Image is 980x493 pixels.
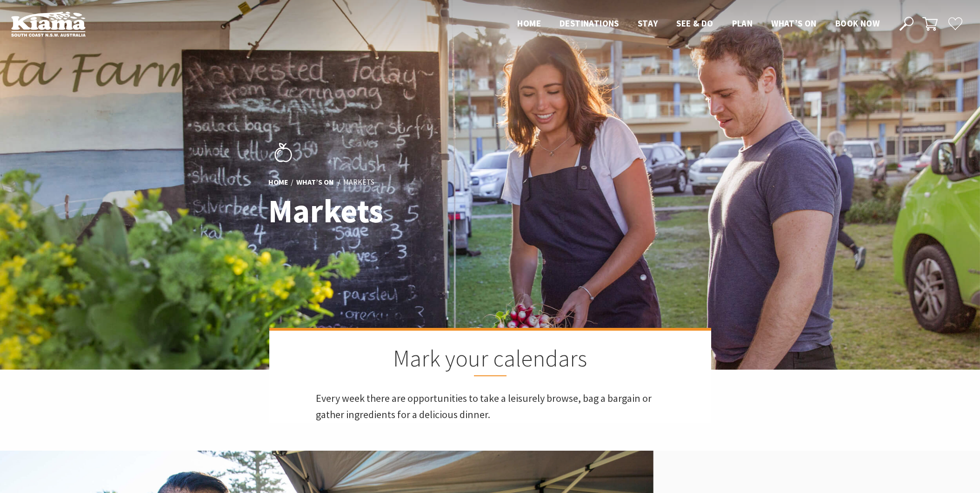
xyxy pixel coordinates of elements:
img: Kiama Logo [11,11,86,37]
span: See & Do [676,18,713,29]
span: What’s On [771,18,817,29]
span: Plan [732,18,753,29]
span: Destinations [560,18,619,29]
span: Book now [835,18,880,29]
p: Every week there are opportunities to take a leisurely browse, bag a bargain or gather ingredient... [316,390,665,423]
nav: Main Menu [508,16,889,32]
a: What’s On [296,177,334,187]
h2: Mark your calendars [316,345,665,376]
a: Home [268,177,288,187]
li: Markets [343,176,374,188]
span: Home [517,18,541,29]
h1: Markets [268,193,531,229]
span: Stay [638,18,658,29]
